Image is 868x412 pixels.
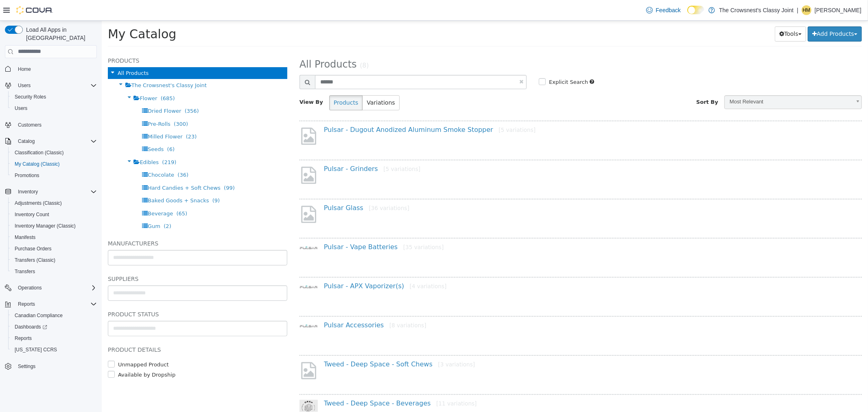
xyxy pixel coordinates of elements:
input: Dark Mode [687,6,704,14]
span: Most Relevant [623,75,749,88]
a: Pulsar - APX Vaporizer(s)[4 variations] [222,261,345,269]
span: Home [15,64,97,74]
button: Transfers (Classic) [8,254,100,266]
span: Promotions [11,171,97,180]
span: Seeds [46,125,62,131]
small: [8 variations] [288,301,325,308]
span: Operations [15,283,97,293]
span: Reports [15,335,32,342]
span: Reports [15,299,97,309]
span: (23) [84,113,95,119]
span: All Products [198,38,255,49]
a: Tweed - Deep Space - Soft Chews[3 variations] [222,340,374,347]
img: missing-image.png [198,340,216,360]
span: Baked Goods + Snacks [46,177,107,183]
a: Security Roles [11,92,49,102]
button: Purchase Orders [8,243,100,254]
h5: Product Status [6,289,186,298]
span: Transfers (Classic) [11,255,97,265]
span: Users [15,81,97,90]
span: HM [803,5,811,15]
span: All Products [16,49,47,55]
button: Inventory Manager (Classic) [8,220,100,232]
a: Home [15,64,34,74]
span: Flower [38,75,55,81]
a: Most Relevant [623,75,760,88]
span: Feedback [656,6,681,14]
div: Holly McQuarrie [802,5,811,15]
span: Operations [18,285,42,291]
button: Home [2,63,100,75]
a: Dashboards [8,321,100,333]
span: Transfers (Classic) [15,257,55,263]
button: Canadian Compliance [8,310,100,321]
img: missing-image.png [198,145,216,164]
button: Add Products [706,6,760,21]
a: Inventory Manager (Classic) [11,221,79,231]
span: (300) [72,100,86,106]
button: Classification (Classic) [8,147,100,158]
span: Manifests [15,234,35,241]
button: Users [8,103,100,114]
span: Classification (Classic) [15,149,64,156]
span: Adjustments (Classic) [15,200,62,206]
small: [11 variations] [335,379,375,386]
span: Inventory [15,187,97,197]
h5: Suppliers [6,253,186,263]
span: Inventory Manager (Classic) [11,221,97,231]
span: My Catalog [6,6,74,20]
a: Feedback [643,2,684,18]
button: Reports [8,333,100,344]
span: Washington CCRS [11,345,97,355]
img: 150 [198,379,216,396]
a: Pulsar - Dugout Anodized Aluminum Smoke Stopper[5 variations] [222,105,434,113]
a: Customers [15,120,45,130]
span: Security Roles [15,94,46,100]
a: Purchase Orders [11,244,55,254]
a: Tweed - Deep Space - Beverages[11 variations] [222,379,375,386]
span: Inventory Count [11,210,97,219]
span: Dashboards [15,324,47,330]
span: Settings [15,361,97,371]
button: Catalog [2,136,100,147]
a: Users [11,103,31,113]
span: Users [15,105,27,112]
button: Users [15,81,34,90]
span: Canadian Compliance [11,311,97,320]
span: The Crowsnest's Classy Joint [30,61,105,68]
button: Promotions [8,170,100,181]
span: Home [18,66,31,72]
span: (9) [111,177,118,183]
span: (99) [122,164,133,170]
button: Manifests [8,232,100,243]
span: Load All Apps in [GEOGRAPHIC_DATA] [23,26,97,42]
button: My Catalog (Classic) [8,158,100,170]
span: Milled Flower [46,113,81,119]
span: Dark Mode [687,14,688,15]
a: Canadian Compliance [11,311,66,320]
h5: Product Details [6,324,186,334]
a: Manifests [11,232,39,242]
img: missing-image.png [198,184,216,204]
span: Transfers [15,268,35,275]
button: Adjustments (Classic) [8,197,100,209]
button: Inventory Count [8,209,100,220]
span: Pre-Rolls [46,100,69,106]
span: Reports [18,301,35,307]
label: Unmapped Product [14,340,67,348]
a: [US_STATE] CCRS [11,345,60,355]
button: Inventory [2,186,100,197]
p: The Crowsnest's Classy Joint [719,5,794,15]
a: Classification (Classic) [11,148,67,158]
a: Reports [11,333,35,343]
span: Reports [11,333,97,343]
span: Dashboards [11,322,97,332]
span: Gum [46,202,59,208]
span: Customers [15,120,97,130]
img: 150 [198,303,216,307]
span: (6) [66,125,73,131]
button: Catalog [15,136,38,146]
span: (65) [75,190,86,196]
span: Edibles [38,138,57,145]
small: (8) [258,41,267,48]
